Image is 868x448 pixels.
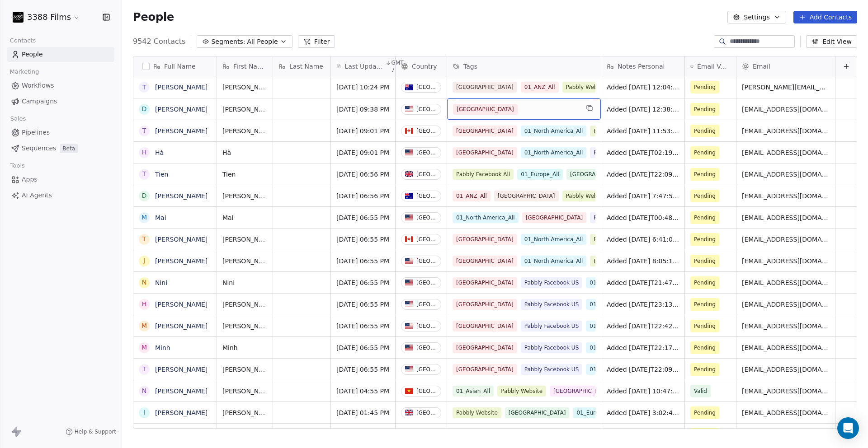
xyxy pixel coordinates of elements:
[142,386,146,396] div: N
[336,213,390,222] span: [DATE] 06:55 PM
[742,322,830,331] span: [EMAIL_ADDRESS][DOMAIN_NAME]
[142,213,147,222] div: M
[416,171,437,177] div: [GEOGRAPHIC_DATA]
[694,213,716,222] span: Pending
[742,278,830,287] span: [EMAIL_ADDRESS][DOMAIN_NAME]
[11,9,82,25] button: 3388 Films
[222,235,267,244] span: [PERSON_NAME]
[694,191,716,201] span: Pending
[453,191,491,201] span: 01_ANZ_All
[494,191,559,201] span: [GEOGRAPHIC_DATA]
[416,280,437,286] div: [GEOGRAPHIC_DATA]
[694,126,716,135] span: Pending
[727,11,786,23] button: Settings
[453,104,518,115] span: [GEOGRAPHIC_DATA]
[336,83,390,92] span: [DATE] 10:24 PM
[7,141,114,156] a: SequencesBeta
[837,417,859,439] div: Open Intercom Messenger
[586,342,652,353] span: 01_North America_All
[142,83,146,92] div: T
[694,300,716,309] span: Pending
[7,78,114,93] a: Workflows
[694,235,716,244] span: Pending
[217,56,273,76] div: First Name
[607,83,679,92] span: Added [DATE] 12:04:56 via Pabbly Connect, Location Country: [GEOGRAPHIC_DATA], 3388 Films Subscri...
[22,128,50,137] span: Pipelines
[550,386,614,397] span: [GEOGRAPHIC_DATA]
[742,191,830,201] span: [EMAIL_ADDRESS][DOMAIN_NAME]
[133,36,185,47] span: 9542 Contacts
[6,112,30,126] span: Sales
[742,257,830,266] span: [EMAIL_ADDRESS][DOMAIN_NAME]
[155,171,169,178] a: Tien
[22,97,57,106] span: Campaigns
[416,345,437,351] div: [GEOGRAPHIC_DATA]
[142,148,147,157] div: H
[453,212,519,223] span: 01_North America_All
[562,82,611,93] span: Pabbly Website
[336,148,390,157] span: [DATE] 09:01 PM
[13,12,24,23] img: 3388Films_Logo_White.jpg
[222,126,267,135] span: [PERSON_NAME]
[6,159,28,173] span: Tools
[742,213,830,222] span: [EMAIL_ADDRESS][DOMAIN_NAME]
[27,11,71,23] span: 3388 Films
[22,191,52,200] span: AI Agents
[742,83,830,92] span: [PERSON_NAME][EMAIL_ADDRESS][DOMAIN_NAME]
[289,62,323,71] span: Last Name
[453,82,517,93] span: [GEOGRAPHIC_DATA]
[793,11,857,23] button: Add Contacts
[416,106,437,112] div: [GEOGRAPHIC_DATA]
[694,257,716,266] span: Pending
[142,321,147,331] div: M
[453,256,517,266] span: [GEOGRAPHIC_DATA]
[453,342,517,353] span: [GEOGRAPHIC_DATA]
[233,62,267,71] span: First Name
[416,84,437,90] div: [GEOGRAPHIC_DATA]
[155,344,170,351] a: Minh
[685,56,736,76] div: Email Verification Status
[586,299,652,310] span: 01_North America_All
[742,105,830,114] span: [EMAIL_ADDRESS][DOMAIN_NAME]
[517,169,563,180] span: 01_Europe_All
[742,235,830,244] span: [EMAIL_ADDRESS][DOMAIN_NAME]
[155,301,208,308] a: [PERSON_NAME]
[573,407,618,418] span: 01_Europe_All
[517,429,582,440] span: [GEOGRAPHIC_DATA]
[453,321,517,331] span: [GEOGRAPHIC_DATA]
[521,277,583,288] span: Pabbly Facebook US
[142,104,147,114] div: D
[694,408,716,417] span: Pending
[155,84,208,91] a: [PERSON_NAME]
[155,214,166,221] a: Mai
[7,47,114,62] a: People
[336,170,390,179] span: [DATE] 06:56 PM
[336,257,390,266] span: [DATE] 06:55 PM
[155,387,208,395] a: [PERSON_NAME]
[75,428,116,435] span: Help & Support
[607,322,679,331] span: Added [DATE]T22:42:49+0000 via Pabbly Connect, Location Country: [GEOGRAPHIC_DATA], Facebook Lead...
[590,212,652,223] span: Pabbly Facebook US
[155,366,208,373] a: [PERSON_NAME]
[222,343,267,352] span: Minh
[416,236,437,243] div: [GEOGRAPHIC_DATA]
[562,191,611,201] span: Pabbly Website
[697,62,731,71] span: Email Verification Status
[601,56,684,76] div: Notes Personal
[222,191,267,201] span: [PERSON_NAME]
[142,299,147,309] div: H
[142,364,146,374] div: T
[155,236,208,243] a: [PERSON_NAME]
[222,213,267,222] span: Mai
[497,386,546,397] span: Pabbly Website
[607,126,679,135] span: Added [DATE] 11:53:11 via Pabbly Connect, Location Country: [GEOGRAPHIC_DATA], 3388 Films Subscri...
[155,192,208,200] a: [PERSON_NAME]
[521,299,583,310] span: Pabbly Facebook US
[453,234,517,245] span: [GEOGRAPHIC_DATA]
[142,126,146,135] div: T
[416,388,437,394] div: [GEOGRAPHIC_DATA]
[742,387,830,396] span: [EMAIL_ADDRESS][DOMAIN_NAME]
[155,322,208,330] a: [PERSON_NAME]
[607,408,679,417] span: Added [DATE] 3:02:40 via Pabbly Connect, Location Country: [GEOGRAPHIC_DATA], 3388 Films Subscrib...
[22,81,54,90] span: Workflows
